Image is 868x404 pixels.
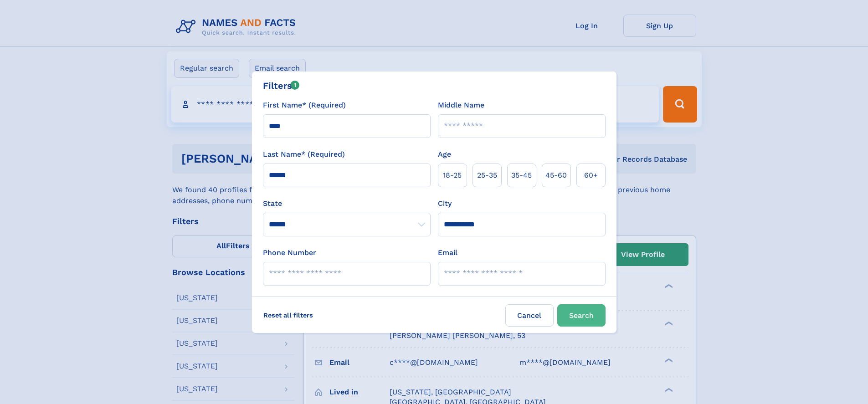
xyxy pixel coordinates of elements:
[584,170,598,181] span: 60+
[438,149,451,160] label: Age
[557,304,606,327] button: Search
[438,247,457,258] label: Email
[505,304,554,327] label: Cancel
[438,100,484,111] label: Middle Name
[477,170,497,181] span: 25‑35
[263,100,346,111] label: First Name* (Required)
[511,170,532,181] span: 35‑45
[263,198,431,209] label: State
[545,170,567,181] span: 45‑60
[438,198,452,209] label: City
[263,79,300,92] div: Filters
[263,149,345,160] label: Last Name* (Required)
[263,247,316,258] label: Phone Number
[443,170,462,181] span: 18‑25
[257,304,319,326] label: Reset all filters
